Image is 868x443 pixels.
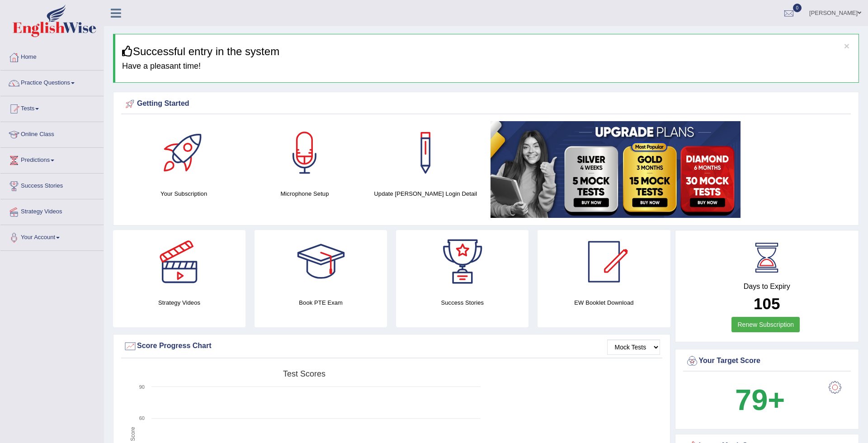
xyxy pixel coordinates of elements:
h3: Successful entry in the system [122,46,852,57]
div: Your Target Score [685,354,849,368]
a: Home [0,45,104,67]
img: small5.jpg [491,121,741,218]
div: Score Progress Chart [123,339,660,353]
text: 60 [139,415,145,421]
a: Online Class [0,122,104,145]
span: 0 [793,4,802,12]
h4: Book PTE Exam [255,298,387,307]
a: Renew Subscription [731,317,800,332]
a: Predictions [0,148,104,170]
h4: Days to Expiry [685,283,849,291]
a: Tests [0,96,104,119]
b: 79+ [735,383,785,416]
a: Strategy Videos [0,199,104,222]
h4: Update [PERSON_NAME] Login Detail [370,189,481,198]
tspan: Test scores [283,369,325,378]
button: × [844,41,849,51]
a: Practice Questions [0,71,104,93]
tspan: Score [130,427,136,441]
h4: Your Subscription [128,189,240,198]
h4: Have a pleasant time! [122,62,852,71]
h4: Success Stories [396,298,528,307]
text: 90 [139,384,145,390]
h4: Strategy Videos [113,298,245,307]
a: Your Account [0,225,104,248]
div: Getting Started [123,97,849,111]
h4: Microphone Setup [249,189,360,198]
h4: EW Booklet Download [538,298,670,307]
b: 105 [754,295,780,312]
a: Success Stories [0,174,104,196]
